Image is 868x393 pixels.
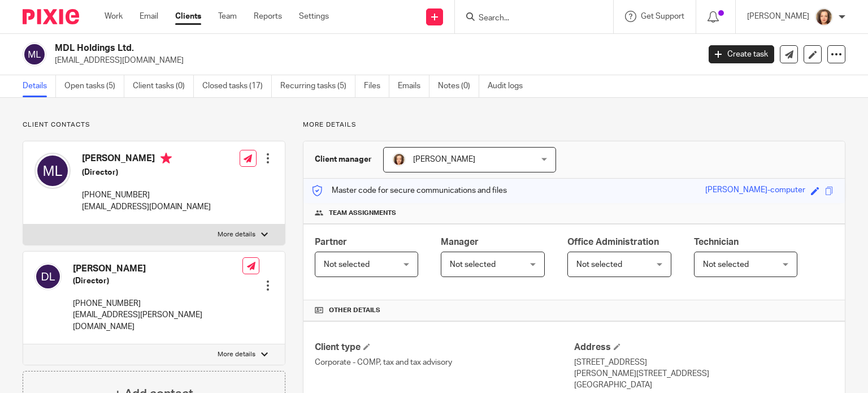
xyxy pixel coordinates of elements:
[576,261,622,269] span: Not selected
[641,12,684,20] span: Get Support
[23,120,285,129] p: Client contacts
[438,75,479,97] a: Notes (0)
[413,156,475,163] span: [PERSON_NAME]
[73,275,242,287] h5: (Director)
[574,342,834,353] h4: Address
[64,75,124,97] a: Open tasks (5)
[73,309,242,332] p: [EMAIL_ADDRESS][PERSON_NAME][DOMAIN_NAME]
[329,209,396,218] span: Team assignments
[254,11,282,22] a: Reports
[315,357,574,368] p: Corporate - COMP, tax and tax advisory
[105,11,123,22] a: Work
[694,237,739,247] span: Technician
[488,75,531,97] a: Audit logs
[73,298,242,309] p: [PHONE_NUMBER]
[160,153,172,164] i: Primary
[450,261,496,269] span: Not selected
[140,11,158,22] a: Email
[574,357,834,368] p: [STREET_ADDRESS]
[82,189,211,201] p: [PHONE_NUMBER]
[567,237,659,247] span: Office Administration
[312,185,507,196] p: Master code for secure communications and files
[23,75,56,97] a: Details
[218,230,255,239] p: More details
[364,75,389,97] a: Files
[23,9,79,24] img: Pixie
[82,153,211,167] h4: [PERSON_NAME]
[218,11,237,22] a: Team
[329,306,380,315] span: Other details
[315,342,574,353] h4: Client type
[202,75,272,97] a: Closed tasks (17)
[705,184,805,197] div: [PERSON_NAME]-computer
[55,55,692,66] p: [EMAIL_ADDRESS][DOMAIN_NAME]
[324,261,370,269] span: Not selected
[709,45,774,63] a: Create task
[73,263,242,275] h4: [PERSON_NAME]
[392,153,406,166] img: avatar-thumb.jpg
[747,11,809,22] p: [PERSON_NAME]
[23,42,46,66] img: svg%3E
[82,167,211,178] h5: (Director)
[55,42,565,54] h2: MDL Holdings Ltd.
[574,379,834,391] p: [GEOGRAPHIC_DATA]
[574,368,834,379] p: [PERSON_NAME][STREET_ADDRESS]
[175,11,201,22] a: Clients
[82,201,211,213] p: [EMAIL_ADDRESS][DOMAIN_NAME]
[315,154,372,165] h3: Client manager
[34,153,71,189] img: svg%3E
[315,237,347,247] span: Partner
[34,263,62,290] img: svg%3E
[133,75,194,97] a: Client tasks (0)
[703,261,749,269] span: Not selected
[815,8,833,26] img: avatar-thumb.jpg
[478,14,579,24] input: Search
[398,75,429,97] a: Emails
[280,75,355,97] a: Recurring tasks (5)
[218,350,255,359] p: More details
[299,11,329,22] a: Settings
[441,237,479,247] span: Manager
[303,120,845,129] p: More details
